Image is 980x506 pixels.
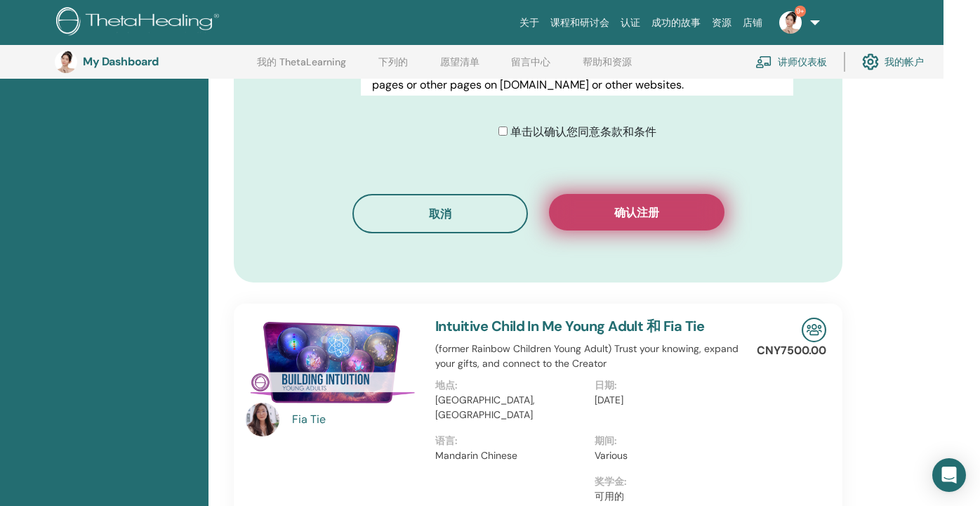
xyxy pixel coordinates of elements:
[595,489,746,504] p: 可用的
[440,56,479,79] a: 愿望清单
[56,7,224,39] img: logo.png
[862,46,924,77] a: 我的帐户
[595,434,746,448] p: 期间:
[435,393,586,422] p: [GEOGRAPHIC_DATA], [GEOGRAPHIC_DATA]
[292,411,422,428] a: Fia Tie
[435,317,704,335] a: Intuitive Child In Me Young Adult 和 Fia Tie
[932,458,966,492] div: Open Intercom Messenger
[757,342,826,359] p: CNY7500.00
[646,10,706,36] a: 成功的故事
[614,205,659,220] span: 确认注册
[549,194,724,231] button: 确认注册
[510,124,656,139] span: 单击以确认您同意条款和条件
[802,318,826,342] img: In-Person Seminar
[615,10,646,36] a: 认证
[583,56,632,79] a: 帮助和资源
[378,56,408,79] a: 下列的
[545,10,615,36] a: 课程和研讨会
[706,10,737,36] a: 资源
[435,342,753,371] p: (former Rainbow Children Young Adult) Trust your knowing, expand your gifts, and connect to the C...
[755,56,772,68] img: chalkboard-teacher.svg
[595,448,746,463] p: Various
[246,403,279,436] img: default.jpg
[595,474,746,489] p: 奖学金:
[755,46,827,77] a: 讲师仪表板
[595,393,746,408] p: [DATE]
[779,11,802,34] img: default.jpg
[83,55,223,68] h3: My Dashboard
[435,434,586,448] p: 语言:
[595,378,746,393] p: 日期:
[246,318,418,408] img: Intuitive Child In Me Young Adult
[435,448,586,463] p: Mandarin Chinese
[257,56,346,79] a: 我的 ThetaLearning
[429,207,451,221] span: 取消
[435,378,586,393] p: 地点:
[862,50,879,74] img: cog.svg
[511,56,550,79] a: 留言中心
[352,194,528,233] button: 取消
[55,51,77,73] img: default.jpg
[514,10,545,36] a: 关于
[737,10,768,36] a: 店铺
[795,6,806,17] span: 9+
